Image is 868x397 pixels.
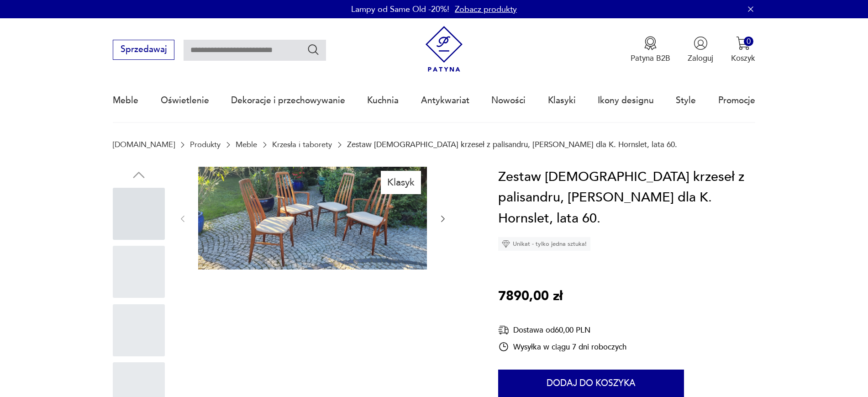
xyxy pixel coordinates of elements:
img: Ikona koszyka [736,36,750,50]
img: Ikona medalu [643,36,658,50]
p: Zaloguj [688,53,713,64]
a: Krzesła i taborety [272,140,332,149]
div: Wysyłka w ciągu 7 dni roboczych [498,341,626,352]
a: Ikona medaluPatyna B2B [631,36,670,64]
button: Szukaj [307,43,320,56]
a: Promocje [718,79,755,122]
a: Dekoracje i przechowywanie [231,79,345,122]
div: Unikat - tylko jedna sztuka! [498,237,590,251]
p: Koszyk [731,53,755,64]
a: Kuchnia [367,79,399,122]
a: Oświetlenie [161,79,209,122]
img: Patyna - sklep z meblami i dekoracjami vintage [421,26,467,72]
button: Zaloguj [688,36,713,64]
button: 0Koszyk [731,36,755,64]
a: Sprzedawaj [113,47,174,54]
a: Meble [236,140,257,149]
img: Ikona dostawy [498,324,509,336]
button: Sprzedawaj [113,40,174,60]
button: Patyna B2B [631,36,670,64]
div: 0 [744,37,753,46]
img: Ikonka użytkownika [694,36,708,50]
a: Meble [113,79,138,122]
a: Style [676,79,696,122]
div: Dostawa od 60,00 PLN [498,324,626,336]
a: Antykwariat [421,79,469,122]
a: Produkty [190,140,221,149]
img: Zdjęcie produktu Zestaw duńskich krzeseł z palisandru, Niels Koefoed dla K. Hornslet, lata 60. [198,167,427,270]
div: Klasyk [381,171,421,194]
a: Zobacz produkty [455,4,517,15]
h1: Zestaw [DEMOGRAPHIC_DATA] krzeseł z palisandru, [PERSON_NAME] dla K. Hornslet, lata 60. [498,167,755,229]
img: Ikona diamentu [502,240,510,248]
p: Lampy od Same Old -20%! [351,4,449,15]
p: Patyna B2B [631,53,670,64]
a: Klasyki [548,79,576,122]
p: 7890,00 zł [498,286,563,307]
button: Dodaj do koszyka [498,370,684,397]
a: Ikony designu [598,79,654,122]
a: [DOMAIN_NAME] [113,140,175,149]
a: Nowości [491,79,526,122]
p: Zestaw [DEMOGRAPHIC_DATA] krzeseł z palisandru, [PERSON_NAME] dla K. Hornslet, lata 60. [347,140,677,149]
